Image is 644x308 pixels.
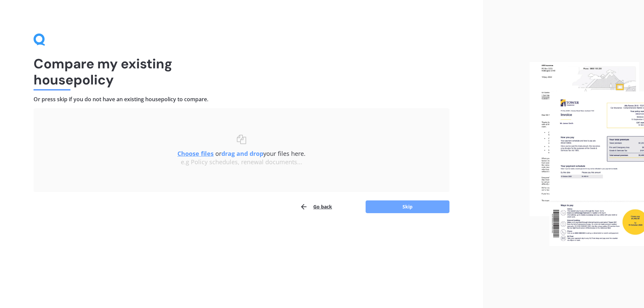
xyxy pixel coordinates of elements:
span: or your files here. [177,149,306,158]
h4: Or press skip if you do not have an existing house policy to compare. [34,96,449,103]
b: drag and drop [221,149,263,158]
u: Choose files [177,149,214,158]
button: Go back [300,200,332,213]
h1: Compare my existing house policy [34,56,449,88]
img: files.webp [530,62,644,246]
button: Skip [366,200,449,213]
div: e.g Policy schedules, renewal documents... [47,159,436,166]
